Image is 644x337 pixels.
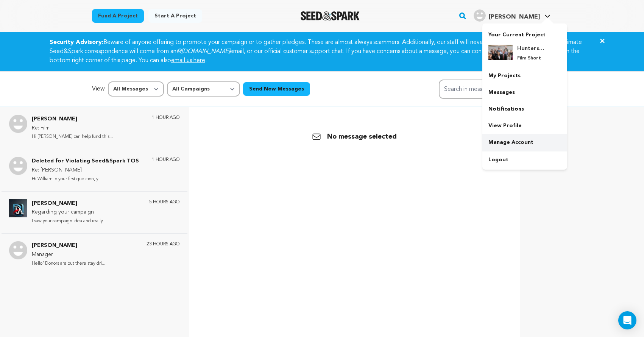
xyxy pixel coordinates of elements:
div: Open Intercom Messenger [618,311,636,329]
h4: Hunters and Killers [517,45,544,52]
a: Robert T.'s Profile [472,8,552,22]
img: Sarah Joy Photo [9,241,27,259]
p: [PERSON_NAME] [32,241,105,250]
p: 1 hour ago [152,157,180,163]
p: [PERSON_NAME] [32,115,113,124]
img: Seed&Spark Logo Dark Mode [301,11,360,20]
p: View [92,84,105,94]
a: View Profile [482,117,567,134]
a: Logout [482,151,567,168]
img: user.png [474,9,486,22]
p: [PERSON_NAME] [32,199,106,208]
p: I saw your campaign idea and really... [32,217,106,226]
strong: Security Advisory: [50,39,103,45]
img: cda04306178b5a17.jpg [488,45,513,60]
button: Send New Messages [243,82,310,96]
p: Hi WilliamTo your first question, y... [32,175,139,184]
a: Fund a project [92,9,144,23]
span: [PERSON_NAME] [489,14,540,20]
a: Manage Account [482,134,567,151]
p: Re: Film [32,124,113,133]
p: Hello"Donors are out there stay dri... [32,259,105,268]
p: Regarding your campaign [32,208,106,217]
div: Robert T.'s Profile [474,9,540,22]
a: Start a project [148,9,202,23]
a: Your Current Project Hunters and Killers Film Short [488,28,561,67]
a: email us here [171,58,205,64]
img: Abraham David Photo [9,199,27,217]
p: 5 hours ago [149,199,180,205]
p: Manager [32,250,105,259]
div: Beware of anyone offering to promote your campaign or to gather pledges. These are almost always ... [41,38,604,65]
span: Robert T.'s Profile [472,8,552,24]
p: Hi [PERSON_NAME] can help fund this... [32,133,113,141]
p: Deleted for Violating Seed&Spark TOS [32,157,139,166]
p: No message selected [312,131,397,142]
img: Samuel Eric Photo [9,115,27,133]
input: Search in messages... [439,80,552,99]
p: Your Current Project [488,28,561,39]
em: @[DOMAIN_NAME] [176,48,230,55]
p: Film Short [517,55,544,61]
p: Re: [PERSON_NAME] [32,166,139,175]
p: 23 hours ago [147,241,180,247]
a: Notifications [482,101,567,117]
img: Deleted for Violating Seed&Spark TOS Photo [9,157,27,175]
p: 1 hour ago [152,115,180,121]
a: My Projects [482,67,567,84]
a: Messages [482,84,567,101]
a: Seed&Spark Homepage [301,11,360,20]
